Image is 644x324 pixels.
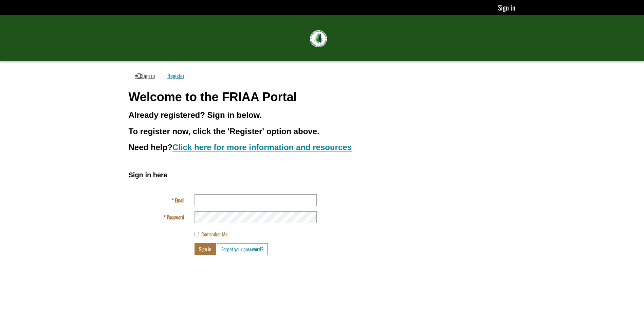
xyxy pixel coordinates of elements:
h3: To register now, click the 'Register' option above. [129,127,516,136]
h3: Already registered? Sign in below. [129,111,516,120]
a: Click here for more information and resources [172,143,352,152]
span: Password [167,213,184,221]
input: Remember Me [195,232,199,236]
button: Sign in [195,243,216,255]
span: Sign in here [129,171,167,179]
img: FRIAA Submissions Portal [310,30,327,47]
h3: Need help? [129,143,516,152]
span: Remember Me [201,230,227,238]
a: Forgot your password? [217,243,268,255]
h1: Welcome to the FRIAA Portal [129,90,516,104]
span: Email [175,196,184,204]
a: Sign in [498,2,515,13]
a: Sign in [130,68,160,84]
a: Register [162,68,190,84]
